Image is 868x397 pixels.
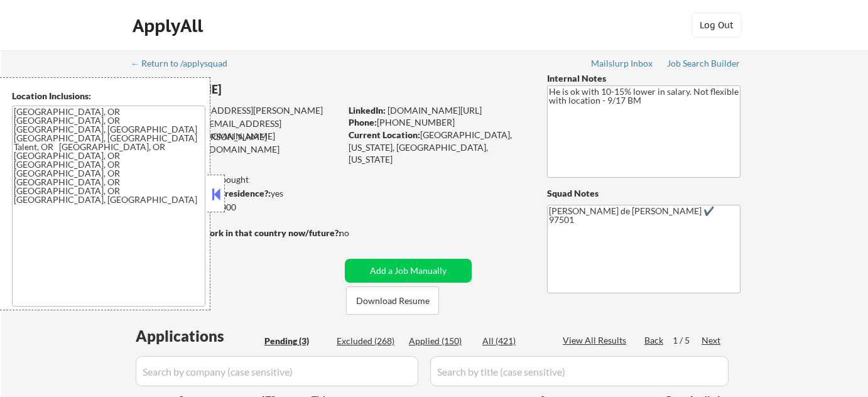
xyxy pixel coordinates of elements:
div: ApplyAll [133,15,207,36]
div: Applied (150) [409,335,472,347]
strong: Phone: [349,117,377,128]
div: [PHONE_NUMBER] [349,116,526,129]
div: [EMAIL_ADDRESS][PERSON_NAME][DOMAIN_NAME] [133,117,340,142]
button: Add a Job Manually [345,259,472,283]
a: Mailslurp Inbox [591,58,654,71]
div: $100,000 [131,201,340,214]
strong: LinkedIn: [349,105,386,116]
div: Pending (3) [264,335,327,347]
div: [PERSON_NAME][EMAIL_ADDRESS][DOMAIN_NAME] [132,131,340,155]
div: 1 / 5 [673,334,702,347]
div: Mailslurp Inbox [591,59,654,68]
strong: Current Location: [349,129,420,140]
button: Log Out [692,13,742,38]
button: Download Resume [346,286,439,315]
input: Search by title (case sensitive) [430,356,729,386]
div: no [339,227,375,239]
a: ← Return to /applysquad [131,58,239,71]
div: Job Search Builder [667,59,741,68]
strong: Will need Visa to work in that country now/future?: [132,227,341,238]
div: Squad Notes [547,187,741,200]
div: Internal Notes [547,72,741,85]
div: yes [131,187,337,200]
a: [DOMAIN_NAME][URL] [388,105,482,116]
div: All (421) [482,335,545,347]
div: Excluded (268) [337,335,399,347]
div: [EMAIL_ADDRESS][PERSON_NAME][DOMAIN_NAME] [133,104,340,129]
div: ← Return to /applysquad [131,59,239,68]
div: [GEOGRAPHIC_DATA], [US_STATE], [GEOGRAPHIC_DATA], [US_STATE] [349,129,526,166]
a: Job Search Builder [667,58,741,71]
div: Back [644,334,665,347]
div: 150 sent / 200 bought [131,173,340,186]
div: View All Results [563,334,630,347]
div: Applications [136,329,260,344]
input: Search by company (case sensitive) [136,356,418,386]
div: [PERSON_NAME] [132,82,390,97]
div: Location Inclusions: [12,90,205,102]
div: Next [702,334,722,347]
